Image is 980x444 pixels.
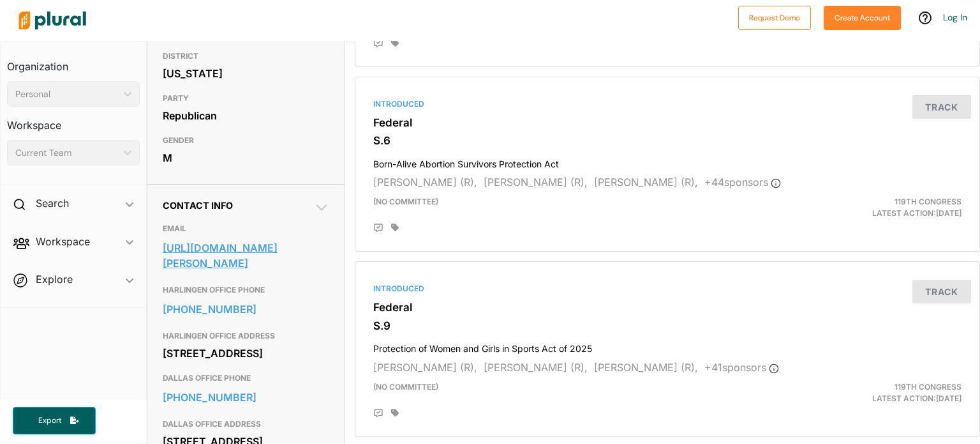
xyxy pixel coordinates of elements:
div: Add tags [391,408,399,417]
div: [US_STATE] [163,64,330,83]
div: Latest Action: [DATE] [769,196,971,219]
div: Add Position Statement [373,408,383,418]
h3: Workspace [7,107,140,135]
span: 119th Congress [895,382,961,392]
span: [PERSON_NAME] (R), [484,176,588,188]
button: Track [912,95,971,119]
span: Contact Info [163,200,233,211]
div: Introduced [373,283,961,295]
h4: Protection of Women and Girls in Sports Act of 2025 [373,337,961,355]
div: Latest Action: [DATE] [769,381,971,404]
h4: Born-Alive Abortion Survivors Protection Act [373,153,961,170]
span: [PERSON_NAME] (R), [594,176,698,188]
div: Current Team [15,146,119,160]
div: Republican [163,106,330,125]
h3: DALLAS OFFICE PHONE [163,371,330,386]
a: [PHONE_NUMBER] [163,300,330,319]
div: Introduced [373,98,961,110]
h3: EMAIL [163,221,330,236]
h3: PARTY [163,91,330,106]
h3: GENDER [163,133,330,148]
button: Request Demo [738,6,811,30]
a: Create Account [824,10,901,24]
div: (no committee) [364,381,768,404]
span: + 44 sponsor s [704,176,781,188]
div: Personal [15,88,119,101]
h3: Federal [373,301,961,314]
h3: Organization [7,48,140,76]
div: Add Position Statement [373,223,383,233]
div: Add Position Statement [373,38,383,49]
button: Track [912,280,971,303]
h3: DISTRICT [163,49,330,64]
h3: DALLAS OFFICE ADDRESS [163,417,330,432]
span: 119th Congress [895,197,961,206]
div: Add tags [391,223,399,232]
h3: Federal [373,116,961,129]
span: [PERSON_NAME] (R), [594,361,698,374]
h2: Search [36,196,69,210]
div: (no committee) [364,196,768,219]
span: + 41 sponsor s [704,361,779,374]
span: [PERSON_NAME] (R), [373,361,477,374]
button: Create Account [824,6,901,30]
span: [PERSON_NAME] (R), [373,176,477,188]
h3: S.6 [373,134,961,147]
button: Export [13,407,96,434]
h3: HARLINGEN OFFICE ADDRESS [163,328,330,344]
div: M [163,148,330,167]
h3: HARLINGEN OFFICE PHONE [163,282,330,298]
span: Export [29,415,70,426]
a: Log In [943,11,967,23]
h3: S.9 [373,319,961,332]
a: Request Demo [738,10,811,24]
a: [URL][DOMAIN_NAME][PERSON_NAME] [163,238,330,273]
span: [PERSON_NAME] (R), [484,361,588,374]
a: [PHONE_NUMBER] [163,388,330,407]
div: [STREET_ADDRESS] [163,344,330,363]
